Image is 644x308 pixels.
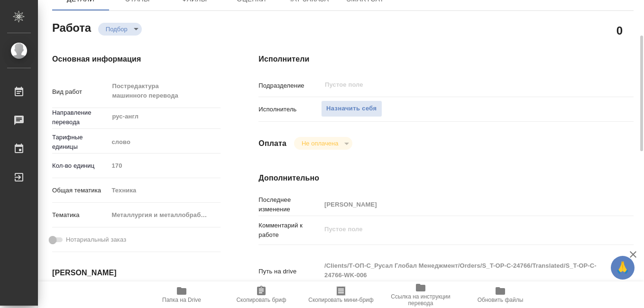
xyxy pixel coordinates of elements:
[321,198,602,211] input: Пустое поле
[460,281,540,308] button: Обновить файлы
[381,281,460,308] button: Ссылка на инструкции перевода
[221,281,301,308] button: Скопировать бриф
[162,297,201,303] span: Папка на Drive
[258,138,286,149] h4: Оплата
[258,105,321,114] p: Исполнитель
[52,18,91,36] h2: Работа
[258,221,321,240] p: Комментарий к работе
[52,161,108,171] p: Кол-во единиц
[611,256,635,280] button: 🙏
[108,207,221,223] div: Металлургия и металлобработка
[258,172,634,184] h4: Дополнительно
[236,297,286,303] span: Скопировать бриф
[386,293,455,307] span: Ссылка на инструкции перевода
[108,159,221,172] input: Пустое поле
[294,137,352,150] div: Подбор
[326,103,377,114] span: Назначить себя
[52,186,108,195] p: Общая тематика
[258,267,321,276] p: Путь на drive
[52,267,221,279] h4: [PERSON_NAME]
[321,258,602,283] textarea: /Clients/Т-ОП-С_Русал Глобал Менеджмент/Orders/S_T-OP-C-24766/Translated/S_T-OP-C-24766-WK-006
[299,139,341,147] button: Не оплачена
[258,81,321,91] p: Подразделение
[108,134,221,150] div: слово
[52,133,108,152] p: Тарифные единицы
[258,195,321,214] p: Последнее изменение
[52,108,108,127] p: Направление перевода
[66,235,126,245] span: Нотариальный заказ
[321,100,382,117] button: Назначить себя
[301,281,381,308] button: Скопировать мини-бриф
[52,54,221,65] h4: Основная информация
[52,87,108,97] p: Вид работ
[52,210,108,220] p: Тематика
[142,281,221,308] button: Папка на Drive
[108,182,221,199] div: Техника
[478,297,524,303] span: Обновить файлы
[616,22,623,38] h2: 0
[98,23,142,36] div: Подбор
[615,258,631,278] span: 🙏
[324,79,580,91] input: Пустое поле
[103,25,130,33] button: Подбор
[258,54,634,65] h4: Исполнители
[308,297,373,303] span: Скопировать мини-бриф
